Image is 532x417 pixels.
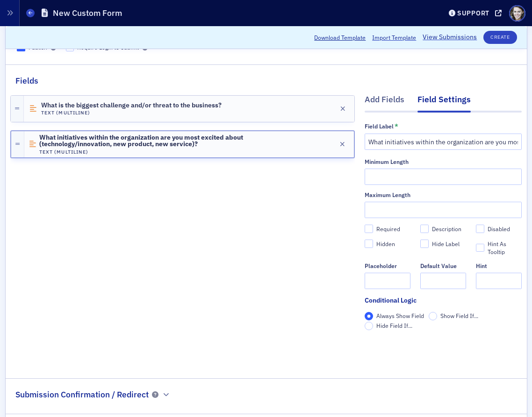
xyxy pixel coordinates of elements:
input: Description [420,225,429,233]
input: Hint As Tooltip [476,244,484,252]
span: Show Field If... [440,312,478,319]
div: Support [457,9,489,17]
input: Required [365,225,373,233]
span: Profile [509,5,525,21]
div: Add Fields [365,93,404,111]
button: Create [483,31,517,44]
div: Minimum Length [365,158,409,165]
input: Disabled [476,225,484,233]
input: Show Field If... [429,312,437,320]
div: Required [376,225,400,233]
div: Hint As Tooltip [488,240,522,256]
div: Field Label [365,123,394,130]
input: Always Show Field [365,312,373,320]
div: Hidden [376,240,395,248]
h4: Text (Multiline) [41,110,222,116]
input: Hide Field If... [365,322,373,330]
input: Hidden [365,240,373,248]
div: Disabled [488,225,510,233]
div: Field Settings [417,93,471,112]
abbr: This field is required [395,122,398,131]
div: Maximum Length [365,191,410,198]
h2: Fields [15,75,38,87]
span: Hide Field If... [376,322,412,329]
h2: Submission Confirmation / Redirect [15,389,149,401]
button: Download Template [314,33,366,42]
h1: New Custom Form [53,7,122,19]
span: Always Show Field [376,312,424,319]
input: Hide Label [420,240,429,248]
div: Hide Label [432,240,460,248]
span: Import Template [372,33,416,42]
div: Default Value [420,262,457,269]
div: Description [432,225,461,233]
span: What initiatives within the organization are you most excited about (technology/innovation, new p... [39,134,309,148]
div: Hint [476,262,487,269]
div: Placeholder [365,262,397,269]
h4: Text (Multiline) [39,149,309,155]
span: View Submissions [423,33,477,42]
div: Conditional Logic [365,296,417,305]
span: What is the biggest challenge and/or threat to the business? [41,102,222,109]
